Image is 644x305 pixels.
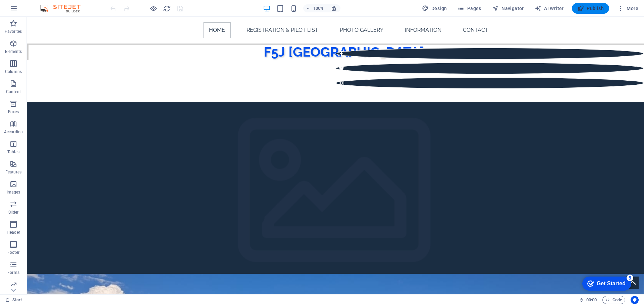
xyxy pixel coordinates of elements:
[591,297,592,302] span: :
[7,149,19,155] p: Tables
[20,7,49,13] div: Get Started
[5,296,22,304] a: Click to cancel selection. Double-click to open Pages
[617,5,638,12] span: More
[535,5,564,12] span: AI Writer
[586,296,597,304] span: 00 00
[602,296,625,304] button: Code
[5,169,21,175] p: Features
[419,3,450,14] div: Design (Ctrl+Alt+Y)
[50,1,56,8] div: 5
[605,296,622,304] span: Code
[614,3,641,14] button: More
[163,5,171,12] i: Reload page
[7,189,20,195] p: Images
[149,4,157,12] button: Click here to leave preview mode and continue editing
[572,3,609,14] button: Publish
[532,3,567,14] button: AI Writer
[303,4,327,12] button: 100%
[8,210,19,215] p: Slider
[8,109,19,115] p: Boxes
[419,3,450,14] button: Design
[5,69,22,74] p: Columns
[577,5,604,12] span: Publish
[631,296,639,304] button: Usercentrics
[7,250,19,255] p: Footer
[5,29,22,34] p: Favorites
[6,89,21,94] p: Content
[331,5,337,11] i: On resize automatically adjust zoom level to fit chosen device.
[39,4,89,12] img: Editor Logo
[7,230,20,235] p: Header
[579,296,597,304] h6: Session time
[492,5,524,12] span: Navigator
[455,3,484,14] button: Pages
[5,3,54,17] div: Get Started 5 items remaining, 0% complete
[7,270,19,275] p: Forms
[4,129,23,135] p: Accordion
[422,5,447,12] span: Design
[489,3,527,14] button: Navigator
[458,5,481,12] span: Pages
[163,4,171,12] button: reload
[5,49,22,54] p: Elements
[313,4,324,12] h6: 100%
